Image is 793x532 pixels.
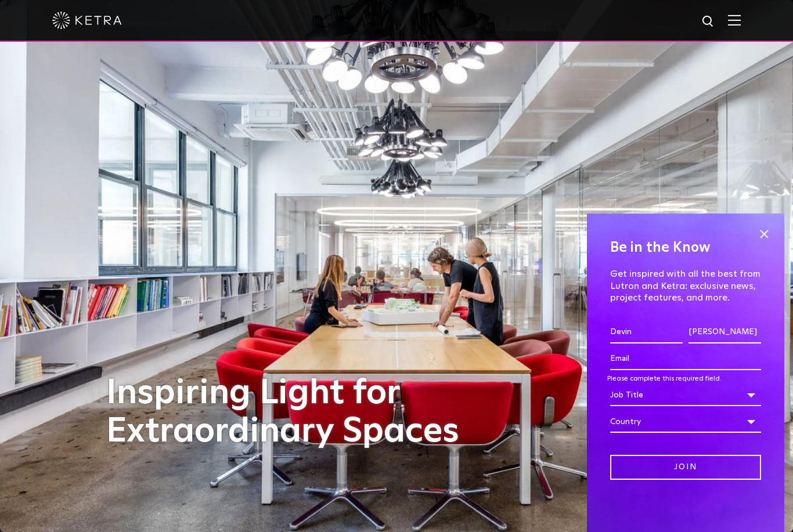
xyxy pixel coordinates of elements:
[52,12,122,29] img: ketra-logo-2019-white
[610,348,761,370] input: Email
[728,15,741,26] img: Hamburger%20Nav.svg
[610,455,761,480] input: Join
[106,374,484,451] h1: Inspiring Light for Extraordinary Spaces
[610,384,761,406] div: Job Title
[689,321,761,343] input: Last Name
[610,321,683,343] input: First Name
[607,375,722,382] label: Please complete this required field.
[610,411,761,433] div: Country
[610,268,761,304] p: Get inspired with all the best from Lutron and Ketra: exclusive news, project features, and more.
[701,15,716,29] img: search icon
[610,237,761,259] h4: Be in the Know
